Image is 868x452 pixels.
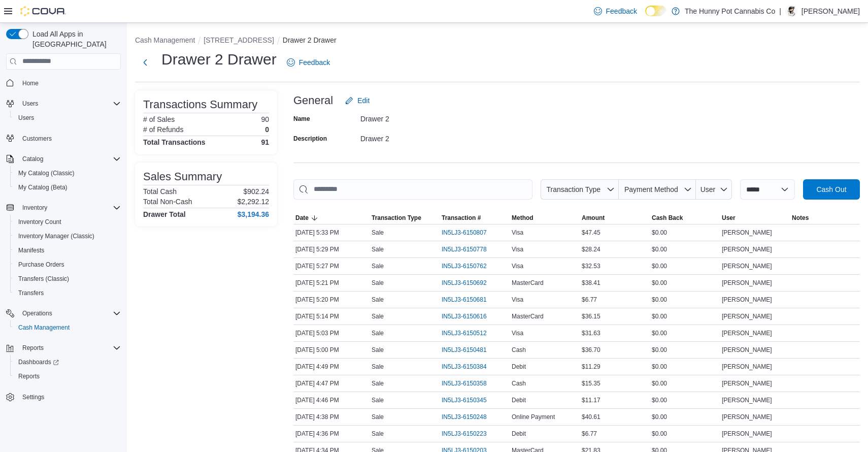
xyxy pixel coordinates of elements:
p: Sale [372,363,384,371]
h6: Total Non-Cash [143,198,192,206]
span: Visa [512,229,523,237]
span: IN5LJ3-6150692 [442,279,487,287]
span: Manifests [14,244,121,256]
h4: Drawer Total [143,210,186,218]
a: Feedback [283,52,334,73]
button: Users [18,98,42,110]
div: $0.00 [650,227,720,239]
input: This is a search bar. As you type, the results lower in the page will automatically filter. [293,179,532,200]
span: [PERSON_NAME] [722,413,772,421]
button: Inventory Count [10,215,125,229]
span: Payment Method [624,185,678,193]
span: $15.35 [582,379,600,388]
span: $11.29 [582,363,600,371]
span: $28.24 [582,245,600,253]
button: Next [135,52,155,73]
button: IN5LJ3-6150692 [442,277,497,289]
span: Purchase Orders [14,259,121,271]
button: Transfers (Classic) [10,272,125,286]
p: $902.24 [243,187,269,196]
span: Feedback [299,57,330,68]
a: Settings [18,391,48,403]
div: $0.00 [650,394,720,406]
span: $31.63 [582,329,600,337]
span: Visa [512,329,523,337]
span: Dark Mode [645,16,646,17]
span: Transfers (Classic) [18,275,69,283]
span: Reports [18,372,40,380]
span: [PERSON_NAME] [722,312,772,320]
p: 90 [261,115,269,123]
span: [PERSON_NAME] [722,396,772,404]
span: My Catalog (Classic) [18,169,75,177]
div: [DATE] 5:21 PM [293,277,370,289]
button: Payment Method [619,179,696,200]
a: Transfers (Classic) [14,273,73,285]
span: Inventory Manager (Classic) [14,230,121,242]
a: Feedback [590,1,641,21]
span: Users [14,112,121,124]
span: Transaction Type [546,185,600,193]
h1: Drawer 2 Drawer [161,49,277,70]
img: Cova [20,6,66,16]
button: IN5LJ3-6150512 [442,327,497,339]
span: User [700,185,716,193]
button: Cash Management [10,320,125,335]
button: IN5LJ3-6150762 [442,260,497,272]
span: $11.17 [582,396,600,404]
p: Sale [372,262,384,270]
span: Settings [22,393,44,401]
div: [DATE] 5:29 PM [293,243,370,255]
span: MasterCard [512,279,544,287]
button: IN5LJ3-6150616 [442,310,497,322]
button: Cash Back [650,212,720,224]
p: | [779,5,781,17]
button: Transfers [10,286,125,300]
button: Notes [790,212,860,224]
span: User [722,214,736,222]
span: Debit [512,363,526,371]
button: Home [2,76,125,90]
span: Operations [18,307,121,319]
div: $0.00 [650,243,720,255]
button: Date [293,212,370,224]
button: Reports [2,341,125,355]
p: Sale [372,245,384,253]
div: [DATE] 5:20 PM [293,294,370,306]
span: Users [18,114,34,122]
span: My Catalog (Classic) [14,167,121,179]
a: Transfers [14,287,48,299]
p: Sale [372,430,384,438]
a: Home [18,77,43,89]
nav: Complex example [6,72,121,431]
span: IN5LJ3-6150807 [442,229,487,237]
span: [PERSON_NAME] [722,346,772,354]
button: Amount [580,212,650,224]
span: Visa [512,262,523,270]
button: Transaction Type [370,212,440,224]
a: Inventory Count [14,216,65,228]
span: IN5LJ3-6150384 [442,363,487,371]
a: Customers [18,133,56,145]
h4: $3,194.36 [238,210,269,218]
span: Users [18,98,121,110]
div: [DATE] 5:27 PM [293,260,370,272]
button: Edit [341,90,374,111]
p: Sale [372,329,384,337]
div: [DATE] 5:33 PM [293,227,370,239]
button: Operations [2,306,125,320]
span: $38.41 [582,279,600,287]
a: Manifests [14,244,48,256]
a: Cash Management [14,321,74,334]
span: Cash [512,346,526,354]
span: Operations [22,309,52,317]
div: $0.00 [650,310,720,322]
span: [PERSON_NAME] [722,363,772,371]
h3: General [293,94,333,107]
a: My Catalog (Classic) [14,167,79,179]
button: Catalog [2,152,125,166]
a: Dashboards [10,355,125,369]
button: Transaction # [440,212,510,224]
span: Visa [512,245,523,253]
button: Reports [10,369,125,383]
